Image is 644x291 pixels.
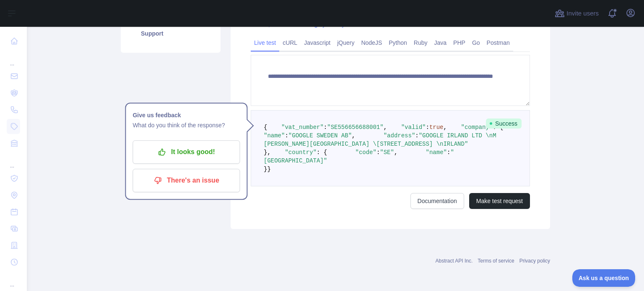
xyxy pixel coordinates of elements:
[139,173,234,188] p: There's an issue
[139,145,234,159] p: It looks good!
[493,124,503,131] span: : {
[132,110,240,120] h1: Give us feedback
[483,36,513,49] a: Postman
[415,132,418,139] span: :
[285,132,288,139] span: :
[264,132,500,147] span: "GOOGLE IRLAND LTD \nM [PERSON_NAME][GEOGRAPHIC_DATA] \[STREET_ADDRESS] \nIRLAND"
[469,193,530,209] button: Make test request
[285,149,317,156] span: "country"
[461,124,493,131] span: "company"
[352,132,355,139] span: ,
[132,169,240,192] button: There's an issue
[450,36,469,49] a: PHP
[7,50,20,67] div: ...
[334,36,358,49] a: jQuery
[385,36,410,49] a: Python
[429,124,444,131] span: true
[384,124,387,131] span: ,
[279,36,301,49] a: cURL
[358,36,385,49] a: NodeJS
[394,149,397,156] span: ,
[281,124,324,131] span: "vat_number"
[264,132,285,139] span: "name"
[264,166,267,173] span: }
[267,166,270,173] span: }
[380,149,394,156] span: "SE"
[478,258,514,264] a: Terms of service
[355,149,376,156] span: "code"
[486,118,522,129] span: Success
[566,9,599,18] span: Invite users
[410,193,464,209] a: Documentation
[377,149,380,156] span: :
[384,132,415,139] span: "address"
[324,124,327,131] span: :
[7,152,20,169] div: ...
[431,36,450,49] a: Java
[132,120,240,130] p: What do you think of the response?
[264,124,267,131] span: {
[264,149,454,164] span: "[GEOGRAPHIC_DATA]"
[426,149,447,156] span: "name"
[7,271,20,288] div: ...
[447,149,450,156] span: :
[301,36,334,49] a: Javascript
[553,7,600,20] button: Invite users
[131,24,210,43] a: Support
[410,36,431,49] a: Ruby
[327,124,383,131] span: "SE556656688001"
[288,132,352,139] span: "GOOGLE SWEDEN AB"
[132,140,240,164] button: It looks good!
[436,258,473,264] a: Abstract API Inc.
[519,258,550,264] a: Privacy policy
[401,124,426,131] span: "valid"
[264,149,271,156] span: },
[317,149,327,156] span: : {
[572,269,636,287] iframe: Toggle Customer Support
[426,124,429,131] span: :
[251,36,279,49] a: Live test
[444,124,447,131] span: ,
[469,36,483,49] a: Go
